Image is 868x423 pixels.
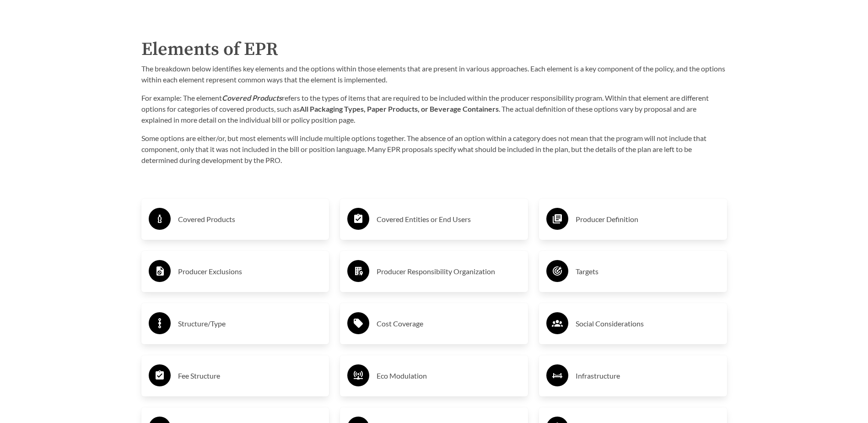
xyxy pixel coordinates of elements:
[222,93,282,102] strong: Covered Products
[141,133,727,166] p: Some options are either/or, but most elements will include multiple options together. The absence...
[576,316,720,331] h3: Social Considerations
[377,212,521,227] h3: Covered Entities or End Users
[377,316,521,331] h3: Cost Coverage
[141,63,727,85] p: The breakdown below identifies key elements and the options within those elements that are presen...
[576,369,720,383] h3: Infrastructure
[141,92,727,125] p: For example: The element refers to the types of items that are required to be included within the...
[178,369,322,383] h3: Fee Structure
[576,212,720,227] h3: Producer Definition
[178,264,322,279] h3: Producer Exclusions
[141,36,727,63] h2: Elements of EPR
[576,264,720,279] h3: Targets
[377,369,521,383] h3: Eco Modulation
[377,264,521,279] h3: Producer Responsibility Organization
[178,316,322,331] h3: Structure/Type
[178,212,322,227] h3: Covered Products
[300,104,499,113] strong: All Packaging Types, Paper Products, or Beverage Containers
